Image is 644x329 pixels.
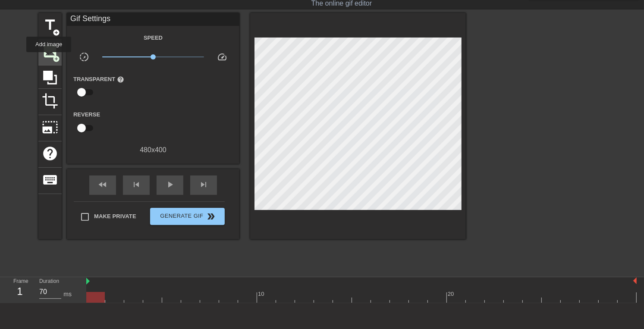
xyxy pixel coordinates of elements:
span: Make Private [94,212,136,221]
span: speed [217,52,227,62]
span: fast_rewind [97,179,108,190]
img: bound-end.png [633,277,637,284]
span: help [42,145,58,162]
div: 1 [13,284,26,299]
span: add_circle [53,29,60,36]
div: Gif Settings [67,13,239,26]
label: Transparent [73,75,124,84]
div: 10 [258,290,266,298]
label: Duration [39,279,59,284]
button: Generate Gif [150,208,225,225]
span: play_arrow [165,179,175,190]
span: add_circle [53,55,60,63]
div: 480 x 400 [67,145,239,155]
span: image [42,43,58,60]
span: photo_size_select_large [42,119,58,135]
div: Frame [7,277,33,302]
span: skip_previous [131,179,141,190]
div: ms [63,290,72,299]
span: slow_motion_video [79,52,89,62]
span: Generate Gif [154,211,221,222]
span: crop [42,93,58,109]
span: keyboard [42,172,58,188]
span: skip_next [198,179,209,190]
label: Reverse [73,110,100,119]
span: title [42,17,58,33]
span: help [117,76,124,83]
label: Speed [144,34,163,42]
span: double_arrow [206,211,217,222]
div: 20 [448,290,456,298]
